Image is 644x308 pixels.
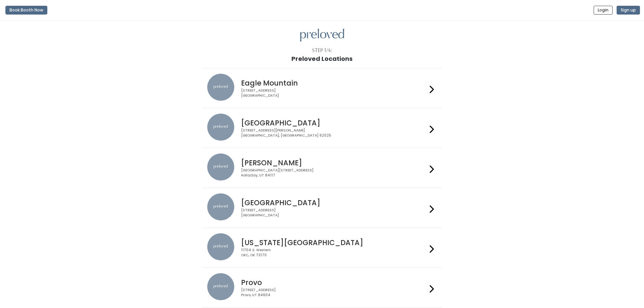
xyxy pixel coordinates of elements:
[241,88,427,98] div: [STREET_ADDRESS] [GEOGRAPHIC_DATA]
[207,74,234,101] img: preloved location
[312,47,332,54] div: Step 1/4:
[241,208,427,218] div: [STREET_ADDRESS] [GEOGRAPHIC_DATA]
[207,153,234,181] img: preloved location
[241,168,427,178] div: [GEOGRAPHIC_DATA][STREET_ADDRESS] Holladay, UT 84117
[241,199,427,207] h4: [GEOGRAPHIC_DATA]
[207,233,437,262] a: preloved location [US_STATE][GEOGRAPHIC_DATA] 11704 S. WesternOKC, OK 73170
[207,193,234,220] img: preloved location
[300,29,344,42] img: preloved logo
[207,153,437,182] a: preloved location [PERSON_NAME] [GEOGRAPHIC_DATA][STREET_ADDRESS]Holladay, UT 84117
[617,6,640,15] button: Sign up
[207,193,437,222] a: preloved location [GEOGRAPHIC_DATA] [STREET_ADDRESS][GEOGRAPHIC_DATA]
[5,6,47,15] button: Book Booth Now
[241,79,427,87] h4: Eagle Mountain
[241,288,427,298] div: [STREET_ADDRESS] Provo, UT 84604
[241,248,427,258] div: 11704 S. Western OKC, OK 73170
[207,273,234,300] img: preloved location
[241,119,427,127] h4: [GEOGRAPHIC_DATA]
[5,3,47,18] a: Book Booth Now
[207,233,234,260] img: preloved location
[207,114,234,141] img: preloved location
[241,159,427,167] h4: [PERSON_NAME]
[207,273,437,302] a: preloved location Provo [STREET_ADDRESS]Provo, UT 84604
[241,279,427,286] h4: Provo
[207,74,437,102] a: preloved location Eagle Mountain [STREET_ADDRESS][GEOGRAPHIC_DATA]
[241,239,427,246] h4: [US_STATE][GEOGRAPHIC_DATA]
[291,55,353,62] h1: Preloved Locations
[207,114,437,142] a: preloved location [GEOGRAPHIC_DATA] [STREET_ADDRESS][PERSON_NAME][GEOGRAPHIC_DATA], [GEOGRAPHIC_D...
[594,6,613,15] button: Login
[241,128,427,138] div: [STREET_ADDRESS][PERSON_NAME] [GEOGRAPHIC_DATA], [GEOGRAPHIC_DATA] 62025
